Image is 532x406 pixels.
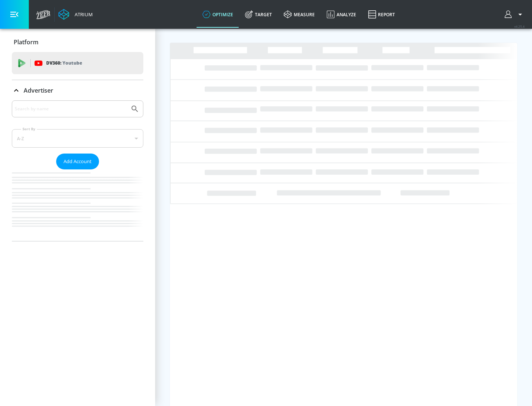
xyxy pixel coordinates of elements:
[514,24,525,28] span: v 4.25.4
[12,52,143,74] div: DV360: Youtube
[58,9,93,20] a: Atrium
[362,1,401,28] a: Report
[321,1,362,28] a: Analyze
[56,154,99,169] button: Add Account
[12,129,143,148] div: A-Z
[64,157,92,166] span: Add Account
[46,59,82,67] p: DV360:
[24,86,53,94] p: Advertiser
[197,1,239,28] a: optimize
[278,1,321,28] a: measure
[72,11,93,18] div: Atrium
[12,80,143,101] div: Advertiser
[62,59,82,67] p: Youtube
[12,100,143,241] div: Advertiser
[12,169,143,241] nav: list of Advertiser
[12,32,143,52] div: Platform
[239,1,278,28] a: Target
[21,127,37,131] label: Sort By
[15,104,127,114] input: Search by name
[14,38,38,46] p: Platform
